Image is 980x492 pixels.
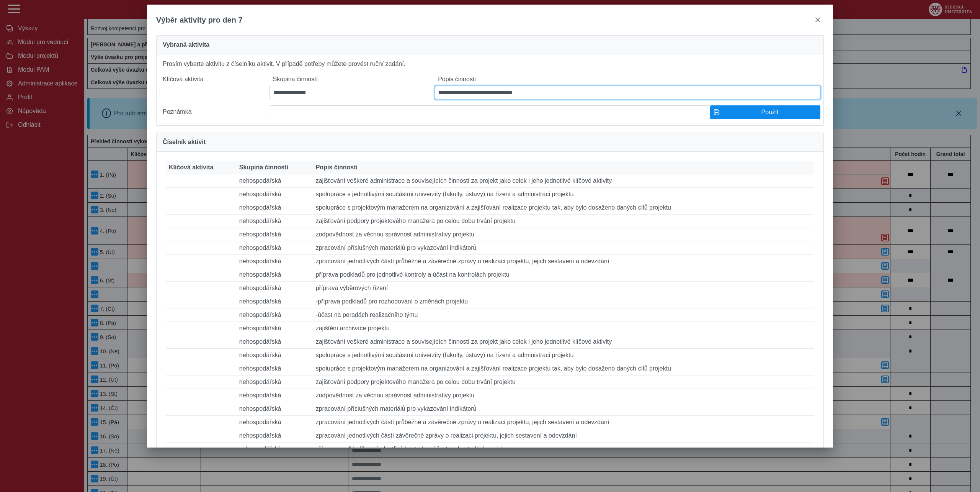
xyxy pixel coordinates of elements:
[812,14,824,26] button: close
[313,335,814,349] td: zajišťování veškeré administrace a souvisejících činností za projekt jako celek i jeho jednotlivé...
[313,215,814,228] td: zajišťování podpory projektového manažera po celou dobu trvání projektu
[236,188,313,201] td: nehospodářská
[313,349,814,362] td: spolupráce s jednotlivými součástmi univerzity (fakulty, ústavy) na řízení a administraci projektu
[236,268,313,282] td: nehospodářská
[313,308,814,322] td: -účast na poradách realizačního týmu
[236,429,313,443] td: nehospodářská
[313,376,814,389] td: zajišťování podpory projektového manažera po celou dobu trvání projektu
[236,349,313,362] td: nehospodářská
[313,228,814,241] td: zodpovědnost za věcnou správnost administrativy projektu
[313,295,814,308] td: -příprava podkladů pro rozhodování o změnách projektu
[313,402,814,416] td: zpracování příslušných materiálů pro vykazování indikátorů
[435,73,820,86] label: Popis činnosti
[313,188,814,201] td: spolupráce s jednotlivými součástmi univerzity (fakulty, ústavy) na řízení a administraci projektu
[313,241,814,255] td: zpracování příslušných materiálů pro vykazování indikátorů
[316,164,358,171] span: Popis činnosti
[236,174,313,188] td: nehospodářská
[236,443,313,456] td: nehospodářská
[313,416,814,429] td: zpracování jednotlivých částí průběžné a závěrečné zprávy o realizaci projektu, jejich sestavení ...
[236,308,313,322] td: nehospodářská
[169,164,214,171] span: Klíčová aktivita
[236,335,313,349] td: nehospodářská
[313,429,814,443] td: zpracování jednotlivých částí závěrečné zprávy o realizaci projektu, jejich sestavení a odevzdání
[236,215,313,228] td: nehospodářská
[236,201,313,215] td: nehospodářská
[313,255,814,268] td: zpracování jednotlivých částí průběžné a závěrečné zprávy o realizaci projektu, jejich sestavení ...
[236,282,313,295] td: nehospodářská
[313,174,814,188] td: zajišťování veškeré administrace a souvisejících činností za projekt jako celek i jeho jednotlivé...
[236,362,313,376] td: nehospodářská
[270,73,435,86] label: Skupina činností
[236,228,313,241] td: nehospodářská
[236,241,313,255] td: nehospodářská
[313,322,814,335] td: zajištění archivace projektu
[313,201,814,215] td: spolupráce s projektovým manažerem na organizování a zajišťování realizace projektu tak, aby bylo...
[236,389,313,402] td: nehospodářská
[236,402,313,416] td: nehospodářská
[236,255,313,268] td: nehospodářská
[313,268,814,282] td: příprava podkladů pro jednotlivé kontroly a účast na kontrolách projektu
[156,54,824,126] div: Prosím vyberte aktivitu z číselníku aktivit. V případě potřeby můžete provést ruční zadání.
[313,443,814,456] td: příprava podkladů pro jednotlivé kontroly a účast na kontrolách projektu
[163,42,209,48] span: Vybraná aktivita
[156,16,243,25] span: Výběr aktivity pro den 7
[236,295,313,308] td: nehospodářská
[160,73,270,86] label: Klíčová aktivita
[239,164,288,171] span: Skupina činností
[723,109,817,116] span: Použít
[313,389,814,402] td: zodpovědnost za věcnou správnost administrativy projektu
[236,376,313,389] td: nehospodářská
[236,416,313,429] td: nehospodářská
[236,322,313,335] td: nehospodářská
[160,105,270,119] label: Poznámka
[313,282,814,295] td: příprava výběrových řízení
[163,139,206,145] span: Číselník aktivit
[313,362,814,376] td: spolupráce s projektovým manažerem na organizování a zajišťování realizace projektu tak, aby bylo...
[710,105,820,119] button: Použít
